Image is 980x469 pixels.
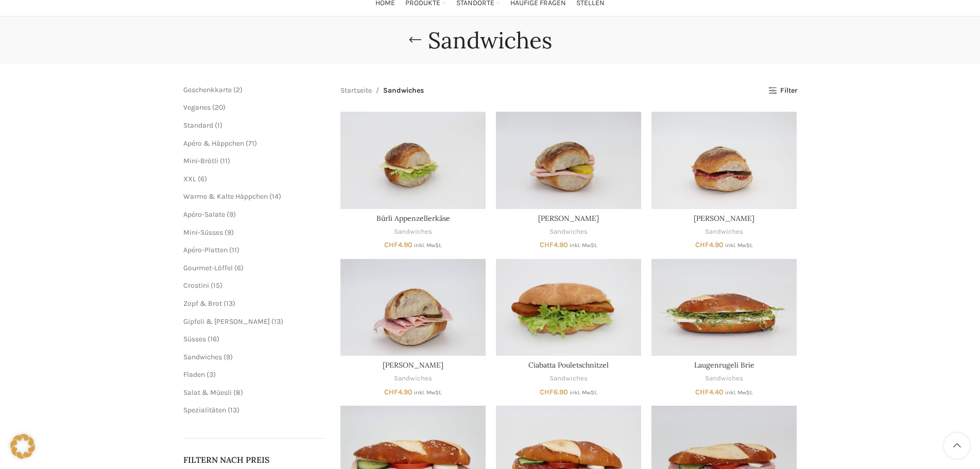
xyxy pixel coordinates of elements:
[695,388,709,396] span: CHF
[695,240,709,249] span: CHF
[428,27,552,54] h1: Sandwiches
[183,210,225,219] a: Apéro-Salate
[725,242,753,249] small: inkl. MwSt.
[183,406,226,414] a: Spezialitäten
[694,360,754,370] a: Laugenrugeli Brie
[540,388,554,396] span: CHF
[183,139,244,148] a: Apéro & Häppchen
[414,242,442,249] small: inkl. MwSt.
[215,103,223,112] span: 20
[183,335,206,343] a: Süsses
[394,374,432,384] a: Sandwiches
[183,85,232,94] a: Geschenkkarte
[227,228,231,237] span: 9
[237,264,241,272] span: 6
[217,121,220,130] span: 1
[340,85,372,96] a: Startseite
[725,389,753,396] small: inkl. MwSt.
[768,86,797,95] a: Filter
[570,242,597,249] small: inkl. MwSt.
[540,388,568,396] bdi: 6.90
[222,157,228,165] span: 11
[383,85,424,96] span: Sandwiches
[528,360,609,370] a: Ciabatta Pouletschnitzel
[272,192,279,201] span: 14
[340,85,424,96] nav: Breadcrumb
[705,374,743,384] a: Sandwiches
[236,85,240,94] span: 2
[695,388,724,396] bdi: 4.40
[226,353,230,361] span: 9
[402,30,428,50] a: Go back
[549,374,588,384] a: Sandwiches
[394,227,432,237] a: Sandwiches
[200,175,204,183] span: 6
[705,227,743,237] a: Sandwiches
[183,370,205,379] a: Fladen
[232,246,237,254] span: 11
[183,317,270,326] a: Gipfeli & [PERSON_NAME]
[570,389,597,396] small: inkl. MwSt.
[376,214,450,223] a: Bürli Appenzellerkäse
[183,157,218,165] a: Mini-Brötli
[384,240,412,249] bdi: 4.90
[236,388,240,397] span: 8
[248,139,254,148] span: 71
[540,240,554,249] span: CHF
[384,240,398,249] span: CHF
[210,335,217,343] span: 16
[651,112,797,209] a: Bürli Salami
[183,103,211,112] a: Veganes
[340,259,486,356] a: Bürli Schinken
[229,210,233,219] span: 9
[183,281,209,290] a: Crostini
[549,227,588,237] a: Sandwiches
[538,214,599,223] a: [PERSON_NAME]
[384,388,412,396] bdi: 4.90
[183,175,196,183] a: XXL
[183,454,325,465] h5: Filtern nach Preis
[183,192,268,201] a: Warme & Kalte Häppchen
[274,317,281,326] span: 13
[694,214,754,223] a: [PERSON_NAME]
[183,264,233,272] a: Gourmet-Löffel
[496,112,641,209] a: Bürli Fleischkäse
[183,246,228,254] a: Apéro-Platten
[414,389,442,396] small: inkl. MwSt.
[496,259,641,356] a: Ciabatta Pouletschnitzel
[183,388,232,397] a: Salat & Müesli
[183,353,222,361] a: Sandwiches
[651,259,797,356] a: Laugenrugeli Brie
[209,370,213,379] span: 3
[226,299,233,308] span: 13
[540,240,568,249] bdi: 4.90
[383,360,443,370] a: [PERSON_NAME]
[183,228,223,237] a: Mini-Süsses
[213,281,220,290] span: 15
[230,406,237,414] span: 13
[384,388,398,396] span: CHF
[944,433,970,459] a: Scroll to top button
[695,240,724,249] bdi: 4.90
[183,299,222,308] a: Zopf & Brot
[183,121,213,130] a: Standard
